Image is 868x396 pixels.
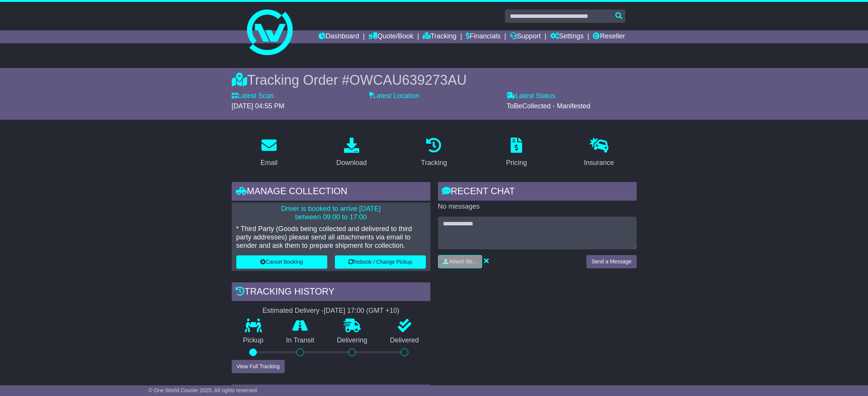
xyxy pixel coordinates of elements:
[335,255,426,269] button: Rebook / Change Pickup
[586,255,636,268] button: Send a Message
[232,182,430,203] div: Manage collection
[506,158,527,168] div: Pricing
[232,360,285,373] button: View Full Tracking
[232,72,637,88] div: Tracking Order #
[319,30,359,43] a: Dashboard
[336,158,367,168] div: Download
[326,336,379,345] p: Delivering
[232,92,274,100] label: Latest Scan
[506,102,590,110] span: ToBeCollected - Manifested
[236,225,426,250] p: * Third Party (Goods being collected and delivered to third party addresses) please send all atta...
[466,30,500,43] a: Financials
[232,102,285,110] span: [DATE] 04:55 PM
[232,336,275,345] p: Pickup
[550,30,584,43] a: Settings
[379,336,430,345] p: Delivered
[501,135,532,171] a: Pricing
[368,30,413,43] a: Quote/Book
[416,135,452,171] a: Tracking
[579,135,619,171] a: Insurance
[331,135,372,171] a: Download
[275,336,326,345] p: In Transit
[255,135,282,171] a: Email
[236,255,327,269] button: Cancel Booking
[324,307,400,315] div: [DATE] 17:00 (GMT +10)
[506,92,555,100] label: Latest Status
[232,282,430,303] div: Tracking history
[148,387,258,393] span: © One World Courier 2025. All rights reserved.
[369,92,419,100] label: Latest Location
[421,158,447,168] div: Tracking
[260,158,277,168] div: Email
[438,182,637,203] div: RECENT CHAT
[593,30,625,43] a: Reseller
[510,30,541,43] a: Support
[584,158,614,168] div: Insurance
[232,307,430,315] div: Estimated Delivery -
[438,203,637,211] p: No messages
[349,72,467,88] span: OWCAU639273AU
[423,30,456,43] a: Tracking
[236,205,426,221] p: Driver is booked to arrive [DATE] between 09:00 to 17:00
